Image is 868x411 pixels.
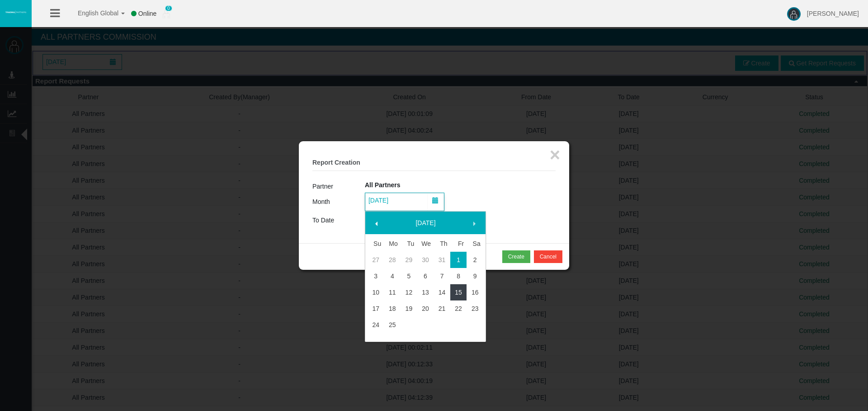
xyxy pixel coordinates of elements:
div: Create [508,253,524,261]
td: Month [312,193,365,211]
a: 11 [384,284,401,300]
img: user_small.png [163,9,170,18]
label: All Partners [365,180,401,190]
a: 27 [368,252,384,268]
th: Friday [450,236,467,252]
a: 15 [450,284,467,300]
a: 4 [384,268,401,284]
a: 31 [434,252,450,268]
td: Current focused date is Friday, August 01, 2025 [450,252,467,268]
a: 1 [450,252,467,268]
span: [DATE] [366,194,391,207]
b: Report Creation [312,159,360,166]
th: Saturday [467,236,483,252]
a: 7 [434,268,450,284]
span: 0 [165,5,172,11]
a: 30 [417,252,434,268]
a: 24 [368,317,384,333]
a: 25 [384,317,401,333]
a: 13 [417,284,434,300]
a: 9 [467,268,483,284]
a: 22 [450,300,467,317]
th: Thursday [434,236,450,252]
th: Monday [384,236,401,252]
span: Online [138,10,156,17]
a: 6 [417,268,434,284]
img: user-image [787,7,801,21]
button: × [550,146,560,164]
img: logo.svg [5,10,27,14]
th: Sunday [368,236,384,252]
span: [PERSON_NAME] [807,10,859,17]
a: 23 [467,300,483,317]
a: 16 [467,284,483,300]
a: 12 [401,284,417,300]
a: 18 [384,300,401,317]
th: Tuesday [401,236,417,252]
a: 8 [450,268,467,284]
a: 20 [417,300,434,317]
a: 5 [401,268,417,284]
a: 21 [434,300,450,317]
a: 19 [401,300,417,317]
a: 28 [384,252,401,268]
a: 2 [467,252,483,268]
a: 10 [368,284,384,300]
a: 17 [368,300,384,317]
button: Cancel [534,250,562,263]
a: 3 [368,268,384,284]
a: 29 [401,252,417,268]
td: To Date [312,211,365,230]
a: [DATE] [387,215,465,231]
td: Partner [312,180,365,193]
a: 14 [434,284,450,300]
span: English Global [66,9,118,17]
button: Create [502,250,530,263]
th: Wednesday [417,236,434,252]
